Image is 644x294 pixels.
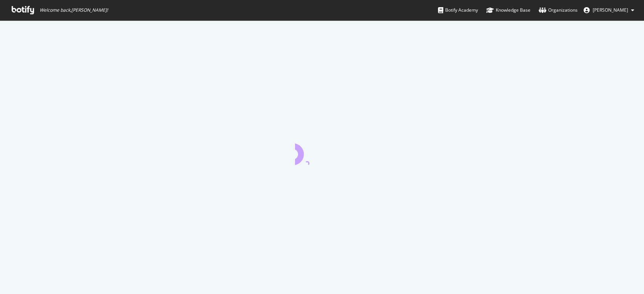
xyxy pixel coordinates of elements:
span: Welcome back, [PERSON_NAME] ! [40,7,108,13]
button: [PERSON_NAME] [578,4,640,16]
div: Botify Academy [438,6,478,14]
div: Organizations [539,6,578,14]
span: Sabrina Baco [593,7,628,13]
div: animation [295,138,349,165]
div: Knowledge Base [486,6,530,14]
